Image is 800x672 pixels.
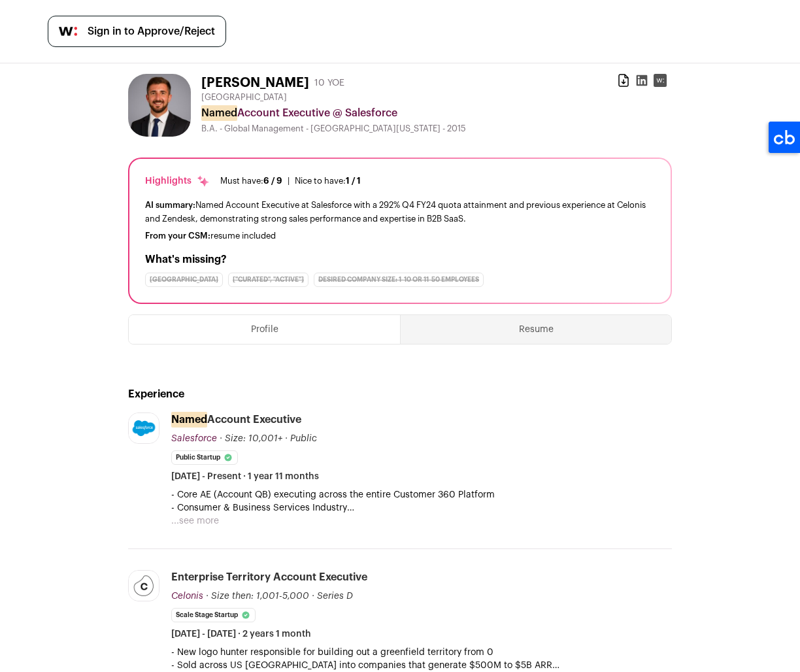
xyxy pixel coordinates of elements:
[401,315,671,344] button: Resume
[295,176,361,186] div: Nice to have:
[171,592,203,601] span: Celonis
[171,646,672,659] p: - New logo hunter responsible for building out a greenfield territory from 0
[128,386,672,402] h2: Experience
[145,273,223,287] div: [GEOGRAPHIC_DATA]
[171,470,319,483] span: [DATE] - Present · 1 year 11 months
[171,450,238,465] li: Public Startup
[145,252,655,267] h2: What's missing?
[312,590,314,603] span: ·
[128,74,191,137] img: 8e67bc14611def6b0c9932c286275e6b1c6236c0b8da52bb9872864bb0477608.jpg
[171,434,217,443] span: Salesforce
[171,570,367,584] div: Enterprise Territory Account Executive
[129,315,400,344] button: Profile
[314,273,484,287] div: Desired company size: 1-10 or 11-50 employees
[201,74,309,92] h1: [PERSON_NAME]
[285,432,288,445] span: ·
[228,273,308,287] div: ["curated", "active"]
[263,176,282,185] span: 6 / 9
[290,434,317,443] span: Public
[220,176,361,186] ul: |
[201,124,672,134] div: B.A. - Global Management - [GEOGRAPHIC_DATA][US_STATE] - 2015
[171,488,672,501] p: - Core AE (Account QB) executing across the entire Customer 360 Platform
[171,514,219,528] button: ...see more
[48,16,226,47] a: Sign in to Approve/Reject
[129,413,159,443] img: a15e16b4a572e6d789ff6890fffe31942b924de32350d3da2095d3676c91ed56.jpg
[220,434,282,443] span: · Size: 10,001+
[129,571,159,601] img: 4749f8c101eb6d17f98328f05ddf4aaf1a3cad7daa56f0ed27bc4fe5905a735c.jpg
[201,105,237,121] mark: Named
[145,231,655,241] div: resume included
[201,92,287,103] span: [GEOGRAPHIC_DATA]
[220,176,282,186] div: Must have:
[59,27,77,36] img: wellfound-symbol-flush-black-fb3c872781a75f747ccb3a119075da62bfe97bd399995f84a933054e44a575c4.png
[171,412,301,427] div: Account Executive
[145,175,210,188] div: Highlights
[346,176,361,185] span: 1 / 1
[145,201,195,209] span: AI summary:
[171,608,256,622] li: Scale Stage Startup
[171,628,311,641] span: [DATE] - [DATE] · 2 years 1 month
[171,412,207,428] mark: Named
[206,592,309,601] span: · Size then: 1,001-5,000
[145,198,655,226] div: Named Account Executive at Salesforce with a 292% Q4 FY24 quota attainment and previous experienc...
[171,501,672,514] p: - Consumer & Business Services Industry
[201,105,672,121] div: Account Executive @ Salesforce
[145,231,210,240] span: From your CSM:
[171,659,672,672] p: - Sold across US [GEOGRAPHIC_DATA] into companies that generate $500M to $5B ARR
[88,24,215,39] span: Sign in to Approve/Reject
[314,76,344,90] div: 10 YOE
[317,592,353,601] span: Series D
